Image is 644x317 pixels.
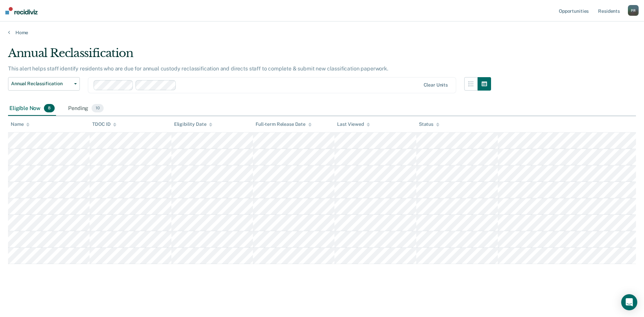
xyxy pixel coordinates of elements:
[419,121,439,127] div: Status
[8,77,80,91] button: Annual Reclassification
[174,121,213,127] div: Eligibility Date
[628,5,639,16] button: PR
[8,101,56,116] div: Eligible Now8
[5,7,38,14] img: Recidiviz
[67,101,105,116] div: Pending10
[337,121,370,127] div: Last Viewed
[621,294,637,310] div: Open Intercom Messenger
[11,121,30,127] div: Name
[44,104,55,113] span: 8
[92,121,116,127] div: TDOC ID
[424,82,448,88] div: Clear units
[8,65,388,72] p: This alert helps staff identify residents who are due for annual custody reclassification and dir...
[256,121,312,127] div: Full-term Release Date
[8,46,491,65] div: Annual Reclassification
[628,5,639,16] div: P R
[92,104,104,113] span: 10
[11,81,71,87] span: Annual Reclassification
[8,30,636,36] a: Home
